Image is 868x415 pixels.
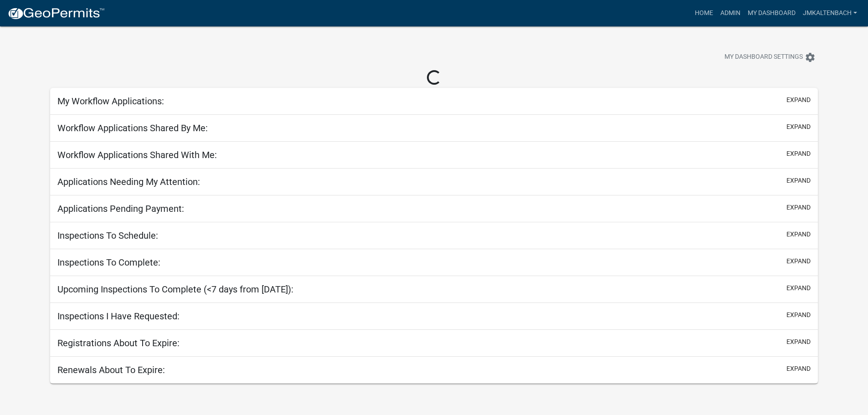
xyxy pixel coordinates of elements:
[805,52,816,63] i: settings
[717,48,823,66] button: My Dashboard Settingssettings
[786,203,811,212] button: expand
[57,96,164,107] h5: My Workflow Applications:
[786,310,811,320] button: expand
[786,95,811,105] button: expand
[786,256,811,266] button: expand
[57,203,184,214] h5: Applications Pending Payment:
[57,176,200,187] h5: Applications Needing My Attention:
[786,337,811,347] button: expand
[57,257,160,268] h5: Inspections To Complete:
[799,5,861,22] a: jmkaltenbach
[786,149,811,159] button: expand
[786,122,811,132] button: expand
[744,5,799,22] a: My Dashboard
[786,283,811,293] button: expand
[786,364,811,374] button: expand
[691,5,717,22] a: Home
[57,230,158,241] h5: Inspections To Schedule:
[786,230,811,239] button: expand
[57,284,293,295] h5: Upcoming Inspections To Complete (<7 days from [DATE]):
[57,364,165,375] h5: Renewals About To Expire:
[57,311,180,322] h5: Inspections I Have Requested:
[724,52,803,63] span: My Dashboard Settings
[57,338,180,348] h5: Registrations About To Expire:
[57,149,217,160] h5: Workflow Applications Shared With Me:
[717,5,744,22] a: Admin
[57,123,208,133] h5: Workflow Applications Shared By Me:
[786,176,811,185] button: expand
